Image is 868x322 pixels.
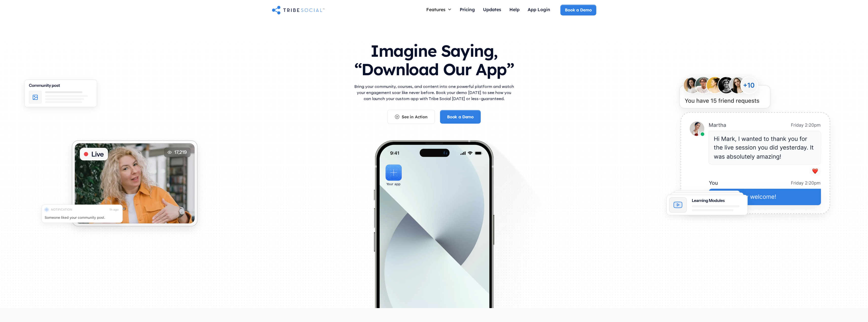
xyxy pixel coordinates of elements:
h1: Imagine Saying, “Download Our App” [353,36,515,81]
a: Help [505,5,524,15]
div: Features [426,7,446,12]
div: Pricing [460,7,475,12]
a: Pricing [456,5,479,15]
div: See in Action [402,114,428,120]
div: Your app [386,181,400,187]
a: Updates [479,5,505,15]
a: See in Action [387,110,435,124]
img: An illustration of chat [668,104,842,229]
a: App Login [524,5,554,15]
a: Book a Demo [560,5,596,15]
p: Bring your community, courses, and content into one powerful platform and watch your engagement s... [353,83,515,102]
div: Help [509,7,520,12]
img: An illustration of Learning Modules [660,187,754,224]
img: An illustration of push notification [35,200,130,231]
div: Features [422,5,456,14]
img: An illustration of Live video [61,132,208,240]
a: home [272,5,325,15]
img: An illustration of Community Feed [17,75,104,116]
img: An illustration of New friends requests [668,68,781,122]
div: App Login [528,7,550,12]
div: Updates [483,7,501,12]
a: Book a Demo [440,110,481,124]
